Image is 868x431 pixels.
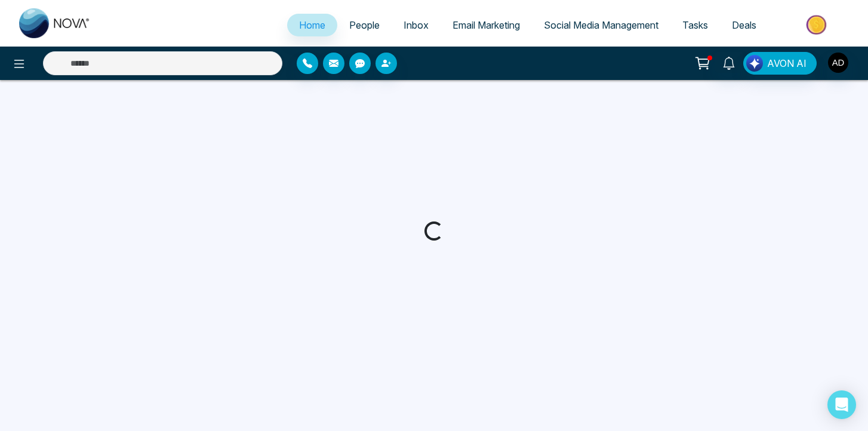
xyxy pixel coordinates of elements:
span: Inbox [404,19,429,31]
a: Deals [720,14,768,36]
img: Market-place.gif [774,11,861,38]
a: People [337,14,392,36]
a: Tasks [670,14,720,36]
img: Nova CRM Logo [19,8,91,38]
span: Email Marketing [453,19,520,31]
span: People [349,19,380,31]
span: Social Media Management [544,19,658,31]
button: AVON AI [743,52,817,75]
img: Lead Flow [746,55,763,72]
span: Deals [732,19,756,31]
img: User Avatar [828,53,848,73]
a: Email Marketing [441,14,532,36]
span: Tasks [682,19,708,31]
span: Home [299,19,325,31]
div: Open Intercom Messenger [827,390,856,419]
a: Social Media Management [532,14,670,36]
span: AVON AI [767,56,807,70]
a: Home [287,14,337,36]
a: Inbox [392,14,441,36]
